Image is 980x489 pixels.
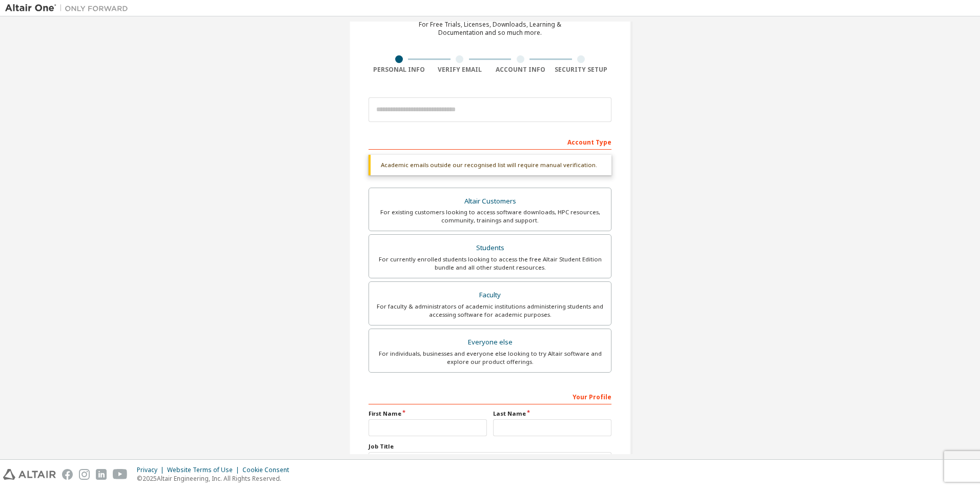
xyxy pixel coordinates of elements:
label: First Name [369,410,487,418]
div: For existing customers looking to access software downloads, HPC resources, community, trainings ... [375,208,605,225]
div: Academic emails outside our recognised list will require manual verification. [369,155,611,175]
div: Account Info [490,66,551,74]
div: For Free Trials, Licenses, Downloads, Learning & Documentation and so much more. [419,21,561,37]
div: Personal Info [369,66,430,74]
p: © 2025 Altair Engineering, Inc. All Rights Reserved. [137,474,295,483]
div: Everyone else [375,335,605,350]
div: Students [375,241,605,255]
div: Privacy [137,466,167,474]
div: Website Terms of Use [167,466,242,474]
div: For individuals, businesses and everyone else looking to try Altair software and explore our prod... [375,350,605,366]
div: For currently enrolled students looking to access the free Altair Student Edition bundle and all ... [375,255,605,272]
div: Altair Customers [375,194,605,209]
img: Altair One [5,3,133,13]
img: instagram.svg [79,469,90,480]
img: facebook.svg [62,469,73,480]
div: Cookie Consent [242,466,295,474]
div: Faculty [375,288,605,302]
div: Verify Email [430,66,491,74]
div: Account Type [369,133,611,150]
img: youtube.svg [113,469,128,480]
div: Your Profile [369,388,611,404]
label: Job Title [369,442,611,451]
label: Last Name [493,410,611,418]
div: Security Setup [551,66,612,74]
img: altair_logo.svg [3,469,56,480]
div: For faculty & administrators of academic institutions administering students and accessing softwa... [375,302,605,319]
img: linkedin.svg [96,469,107,480]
